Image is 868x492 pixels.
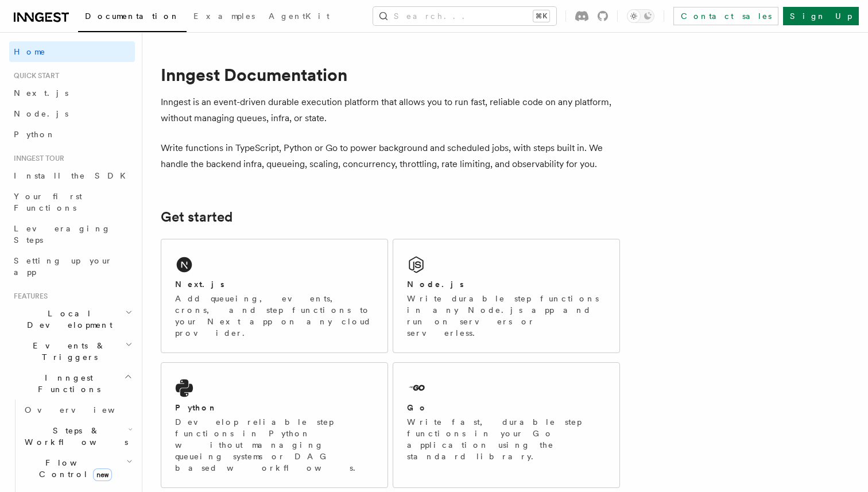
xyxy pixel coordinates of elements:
a: Node.jsWrite durable step functions in any Node.js app and run on servers or serverless. [393,239,620,353]
span: Python [14,130,56,139]
a: GoWrite fast, durable step functions in your Go application using the standard library. [393,362,620,488]
a: Sign Up [783,7,859,25]
h2: Python [175,402,218,413]
kbd: ⌘K [533,10,549,22]
button: Local Development [9,303,135,335]
button: Toggle dark mode [627,9,654,23]
span: new [93,468,112,481]
span: Features [9,292,48,301]
h2: Next.js [175,278,224,290]
a: Python [9,124,135,145]
span: Documentation [85,11,180,21]
button: Search...⌘K [373,7,556,25]
a: Next.js [9,83,135,103]
span: Inngest tour [9,154,64,163]
p: Add queueing, events, crons, and step functions to your Next app on any cloud provider. [175,293,374,339]
a: Next.jsAdd queueing, events, crons, and step functions to your Next app on any cloud provider. [161,239,388,353]
span: Overview [25,405,143,414]
p: Write fast, durable step functions in your Go application using the standard library. [407,416,606,462]
span: Setting up your app [14,256,113,277]
h1: Inngest Documentation [161,64,620,85]
h2: Node.js [407,278,464,290]
span: Examples [193,11,255,21]
a: Your first Functions [9,186,135,218]
a: Install the SDK [9,165,135,186]
a: Examples [187,3,262,31]
a: PythonDevelop reliable step functions in Python without managing queueing systems or DAG based wo... [161,362,388,488]
button: Flow Controlnew [20,452,135,485]
span: Steps & Workflows [20,425,128,448]
a: Documentation [78,3,187,32]
a: Leveraging Steps [9,218,135,250]
span: Home [14,46,46,57]
p: Inngest is an event-driven durable execution platform that allows you to run fast, reliable code ... [161,94,620,126]
a: Get started [161,209,232,225]
p: Write durable step functions in any Node.js app and run on servers or serverless. [407,293,606,339]
span: Inngest Functions [9,372,124,395]
span: Leveraging Steps [14,224,111,245]
button: Steps & Workflows [20,420,135,452]
span: Quick start [9,71,59,80]
h2: Go [407,402,428,413]
a: Node.js [9,103,135,124]
button: Inngest Functions [9,367,135,400]
span: Next.js [14,88,68,98]
a: Overview [20,400,135,420]
p: Write functions in TypeScript, Python or Go to power background and scheduled jobs, with steps bu... [161,140,620,172]
span: Flow Control [20,457,126,480]
span: Node.js [14,109,68,118]
a: Home [9,41,135,62]
a: Contact sales [673,7,778,25]
span: AgentKit [269,11,330,21]
span: Local Development [9,308,125,331]
a: AgentKit [262,3,336,31]
a: Setting up your app [9,250,135,282]
button: Events & Triggers [9,335,135,367]
span: Install the SDK [14,171,133,180]
p: Develop reliable step functions in Python without managing queueing systems or DAG based workflows. [175,416,374,474]
span: Your first Functions [14,192,82,212]
span: Events & Triggers [9,340,125,363]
